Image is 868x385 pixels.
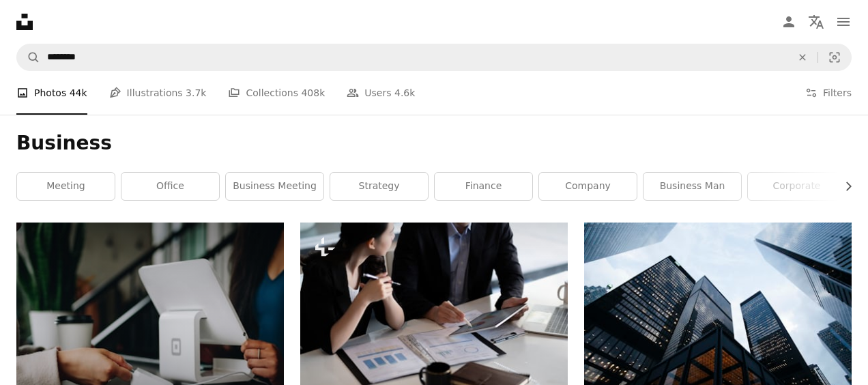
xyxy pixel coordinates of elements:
[16,14,33,30] a: Home — Unsplash
[347,71,415,115] a: Users 4.6k
[121,173,219,200] a: office
[539,173,637,200] a: company
[186,85,206,100] span: 3.7k
[16,316,284,328] a: white monitor on desk
[394,85,415,100] span: 4.6k
[775,8,802,35] a: Log in / Sign up
[301,85,325,100] span: 408k
[17,173,115,200] a: meeting
[818,44,851,70] button: Visual search
[300,305,568,317] a: Close up of business people discussing a financial plan with paperwork and digital tablet.
[435,173,532,200] a: finance
[787,44,818,70] button: Clear
[330,173,428,200] a: strategy
[16,131,852,156] h1: Business
[16,44,852,71] form: Find visuals sitewide
[17,44,40,70] button: Search Unsplash
[643,173,741,200] a: business man
[584,305,852,317] a: low angle photo of city high rise buildings during daytime
[802,8,830,35] button: Language
[109,71,207,115] a: Illustrations 3.7k
[228,71,325,115] a: Collections 408k
[226,173,323,200] a: business meeting
[805,71,852,115] button: Filters
[836,173,852,200] button: scroll list to the right
[748,173,845,200] a: corporate
[830,8,857,35] button: Menu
